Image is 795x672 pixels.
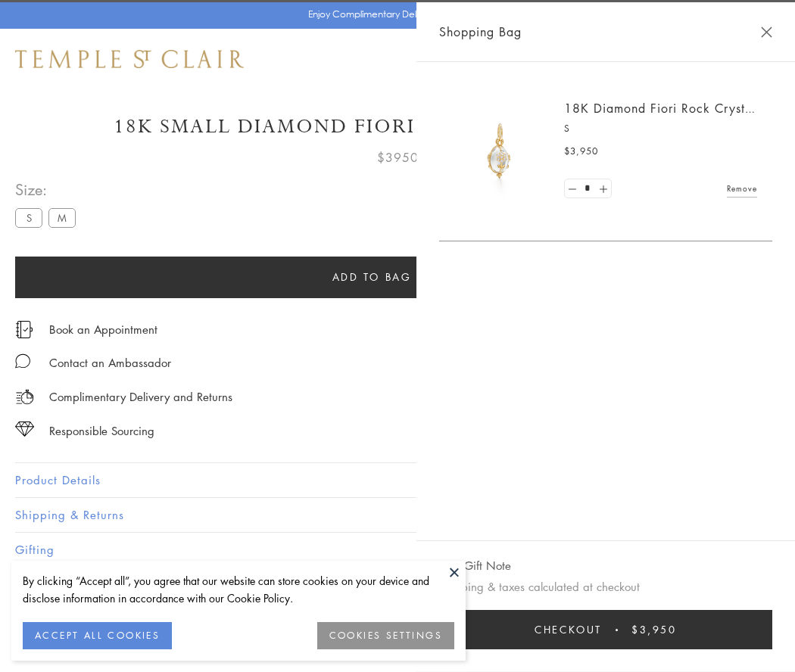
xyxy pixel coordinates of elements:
[564,144,598,159] span: $3,950
[564,121,757,136] p: S
[631,621,677,638] span: $3,950
[377,148,419,167] span: $3950
[308,7,480,22] p: Enjoy Complimentary Delivery & Returns
[761,26,772,38] button: Close Shopping Bag
[727,180,757,197] a: Remove
[439,610,772,649] button: Checkout $3,950
[15,208,42,227] label: S
[48,208,76,227] label: M
[49,353,171,372] div: Contact an Ambassador
[595,179,610,198] a: Set quantity to 2
[439,556,511,575] button: Add Gift Note
[23,572,454,607] div: By clicking “Accept all”, you agree that our website can store cookies on your device and disclos...
[15,353,30,369] img: MessageIcon-01_2.svg
[49,321,157,338] a: Book an Appointment
[15,498,780,532] button: Shipping & Returns
[15,387,34,406] img: icon_delivery.svg
[15,50,244,68] img: Temple St. Clair
[439,577,772,596] p: Shipping & taxes calculated at checkout
[15,257,728,298] button: Add to bag
[454,106,545,197] img: P51889-E11FIORI
[535,621,602,638] span: Checkout
[332,269,412,285] span: Add to bag
[15,177,82,202] span: Size:
[317,622,454,649] button: COOKIES SETTINGS
[15,321,33,338] img: icon_appointment.svg
[23,622,172,649] button: ACCEPT ALL COOKIES
[15,422,34,437] img: icon_sourcing.svg
[49,422,154,440] div: Responsible Sourcing
[15,114,780,140] h1: 18K Small Diamond Fiori Rock Crystal Amulet
[565,179,580,198] a: Set quantity to 0
[439,22,522,42] span: Shopping Bag
[15,463,780,497] button: Product Details
[49,387,232,406] p: Complimentary Delivery and Returns
[15,533,780,567] button: Gifting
